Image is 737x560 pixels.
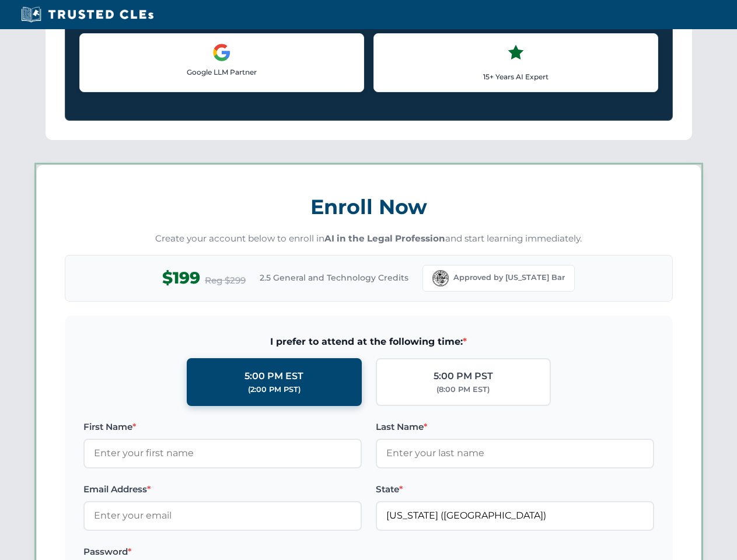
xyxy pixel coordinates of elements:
input: Enter your last name [376,439,654,468]
img: Google [212,43,231,62]
span: 2.5 General and Technology Credits [260,271,408,284]
p: 15+ Years AI Expert [383,71,648,82]
input: Enter your email [83,501,362,530]
div: (8:00 PM EST) [436,384,490,395]
div: 5:00 PM PST [434,369,493,384]
label: First Name [83,420,362,434]
p: Google LLM Partner [89,66,354,78]
img: Trusted CLEs [18,6,157,23]
p: Create your account below to enroll in and start learning immediately. [65,232,673,246]
span: Reg $299 [205,274,246,288]
strong: AI in the Legal Profession [324,233,445,244]
img: Florida Bar [432,270,449,286]
div: 5:00 PM EST [244,369,303,384]
label: Last Name [376,420,654,434]
div: (2:00 PM PST) [248,384,301,395]
span: I prefer to attend at the following time: [83,334,654,349]
span: $199 [162,265,200,291]
label: Email Address [83,482,362,496]
input: Enter your first name [83,439,362,468]
input: Florida (FL) [376,501,654,530]
h3: Enroll Now [65,188,673,225]
label: State [376,482,654,496]
span: Approved by [US_STATE] Bar [453,272,565,283]
label: Password [83,545,362,559]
